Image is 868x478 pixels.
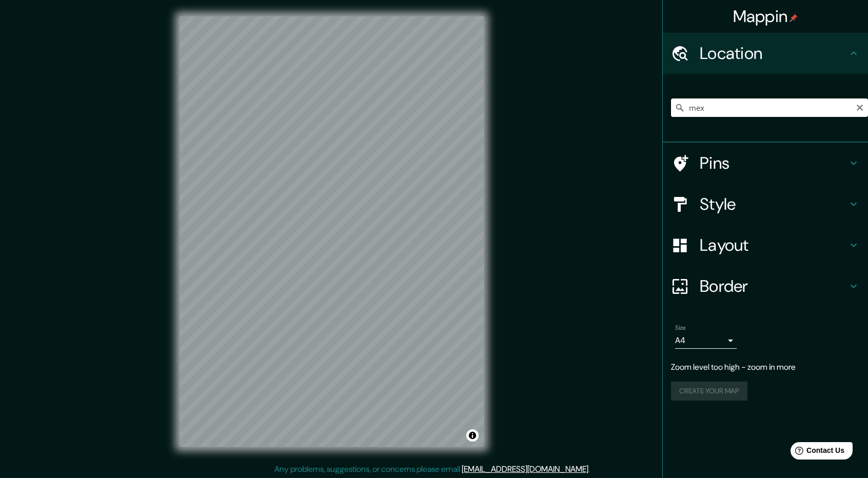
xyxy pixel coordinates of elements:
button: Clear [856,102,864,112]
p: Zoom level too high - zoom in more [671,361,860,373]
canvas: Map [180,16,484,447]
h4: Border [700,276,847,296]
div: Border [663,266,868,307]
div: Layout [663,225,868,266]
div: Pins [663,143,868,184]
h4: Location [700,43,847,64]
div: Style [663,184,868,225]
div: . [591,463,594,475]
img: pin-icon.png [790,14,798,22]
input: Pick your city or area [671,98,868,117]
div: . [590,463,591,475]
a: [EMAIL_ADDRESS][DOMAIN_NAME] [462,464,588,474]
button: Toggle attribution [466,429,479,442]
p: Any problems, suggestions, or concerns please email . [274,463,590,475]
label: Size [675,324,686,332]
iframe: Help widget launcher [777,438,857,467]
h4: Mappin [733,6,798,27]
h4: Style [700,194,847,214]
div: Location [663,33,868,74]
h4: Layout [700,235,847,255]
div: A4 [675,332,737,349]
h4: Pins [700,153,847,173]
